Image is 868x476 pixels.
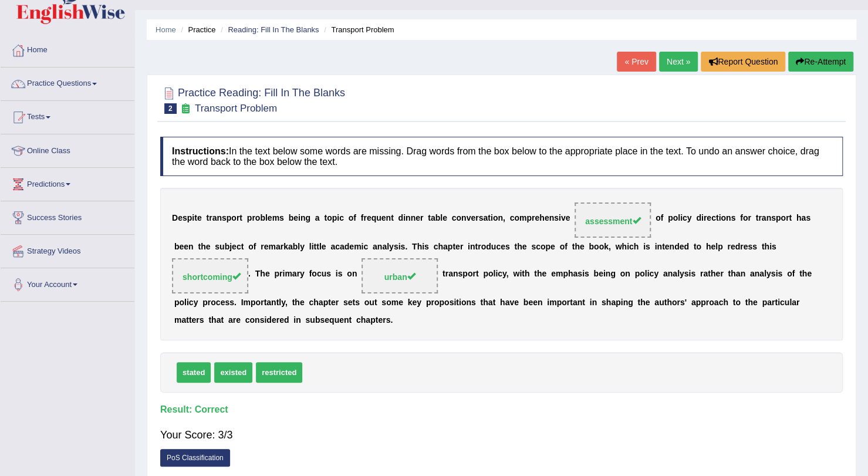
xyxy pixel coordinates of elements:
b: c [498,269,502,279]
b: , [506,269,509,279]
b: i [337,214,339,223]
span: assessment [585,217,640,226]
b: a [292,269,297,279]
b: T [412,242,417,251]
b: r [209,214,212,223]
b: p [247,214,252,223]
b: f [309,269,312,279]
b: s [326,269,331,279]
b: f [740,214,743,223]
b: a [276,242,281,251]
b: n [766,214,771,223]
b: y [300,269,305,279]
b: h [796,214,802,223]
b: h [417,242,422,251]
b: s [806,214,810,223]
b: . [248,269,251,279]
b: n [386,214,391,223]
b: e [179,242,184,251]
b: f [254,242,256,251]
b: s [531,242,536,251]
b: h [622,242,627,251]
b: h [260,269,265,279]
b: o [493,214,498,223]
b: k [604,242,609,251]
b: o [327,214,332,223]
b: t [206,214,209,223]
b: d [345,242,350,251]
b: r [445,269,448,279]
b: c [335,242,340,251]
b: c [496,242,501,251]
b: p [526,214,532,223]
b: o [696,242,701,251]
b: d [398,214,403,223]
b: s [183,214,187,223]
b: a [373,242,377,251]
b: r [297,269,300,279]
b: e [550,242,555,251]
b: s [400,242,405,251]
b: o [559,242,565,251]
b: i [361,242,363,251]
b: e [522,242,527,251]
b: r [475,214,478,223]
b: e [265,269,270,279]
b: e [707,214,711,223]
b: a [288,242,293,251]
b: s [731,214,735,223]
b: s [752,242,757,251]
b: l [319,242,322,251]
b: a [330,242,335,251]
b: y [502,269,506,279]
b: l [265,214,268,223]
b: b [293,242,298,251]
b: n [300,214,306,223]
b: h [575,242,580,251]
b: l [493,269,495,279]
b: p [718,242,723,251]
b: t [194,214,197,223]
b: p [545,242,550,251]
b: n [410,214,416,223]
b: a [801,214,806,223]
b: . [405,242,407,251]
b: w [513,269,519,279]
a: Online Class [1,134,134,164]
b: u [219,242,225,251]
b: e [178,214,183,223]
b: r [727,242,730,251]
b: l [387,242,389,251]
span: Drop target [362,258,438,293]
b: c [339,214,344,223]
b: r [420,214,423,223]
b: c [317,269,322,279]
b: p [274,269,279,279]
b: e [197,214,202,223]
a: Predictions [1,168,134,197]
b: y [687,214,692,223]
b: t [316,242,319,251]
b: b [174,242,180,251]
b: o [312,269,317,279]
b: s [222,214,227,223]
b: n [406,214,411,223]
b: i [336,269,338,279]
b: c [629,242,634,251]
b: l [309,242,312,251]
b: b [589,242,594,251]
b: d [674,242,680,251]
b: s [554,214,559,223]
b: t [239,214,242,223]
b: s [505,242,510,251]
b: r [472,269,475,279]
b: i [422,242,424,251]
b: n [453,269,458,279]
a: PoS Classification [160,449,230,467]
b: i [403,214,406,223]
b: m [268,242,275,251]
b: h [539,214,545,223]
b: t [488,214,491,223]
b: o [248,242,254,251]
b: e [535,214,539,223]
